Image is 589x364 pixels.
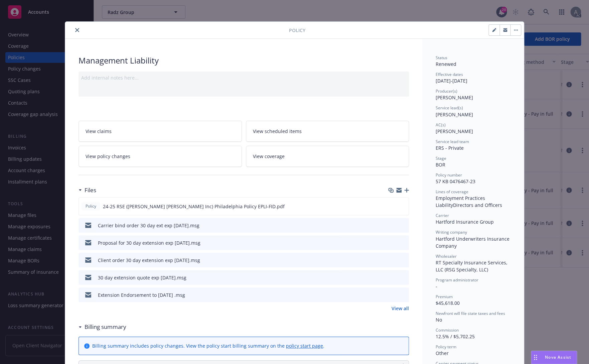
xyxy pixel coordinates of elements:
[453,202,502,208] span: Directors and Officers
[98,274,186,281] div: 30 day extension quote exp [DATE].msg
[92,342,324,349] div: Billing summary includes policy changes. View the policy start billing summary on the .
[436,105,463,111] span: Service lead(s)
[79,146,242,167] a: View policy changes
[253,128,302,135] span: View scheduled items
[436,350,449,356] span: Other
[289,27,305,34] span: Policy
[436,236,511,249] span: Hartford Underwriters Insurance Company
[79,55,409,66] div: Management Liability
[436,72,510,84] div: [DATE] - [DATE]
[286,343,323,349] a: policy start page
[73,26,81,34] button: close
[436,300,460,306] span: $45,618.00
[436,88,457,94] span: Producer(s)
[81,74,406,81] div: Add internal notes here...
[400,222,406,229] button: preview file
[436,195,486,208] span: Employment Practices Liability
[86,153,130,160] span: View policy changes
[436,161,445,168] span: BOR
[436,344,456,350] span: Policy term
[436,219,494,225] span: Hartford Insurance Group
[390,257,395,264] button: download file
[392,305,409,312] a: View all
[103,203,285,210] span: 24-25 RSE ([PERSON_NAME] [PERSON_NAME] Inc) Philadelphia Policy EPLI-FID.pdf
[400,239,406,246] button: preview file
[436,277,478,283] span: Program administrator
[436,122,446,128] span: AC(s)
[98,239,200,246] div: Proposal for 30 day extension exp [DATE].msg
[390,239,395,246] button: download file
[400,257,406,264] button: preview file
[389,203,395,210] button: download file
[390,291,395,298] button: download file
[436,155,446,161] span: Stage
[400,203,406,210] button: preview file
[436,213,449,218] span: Carrier
[436,294,453,299] span: Premium
[400,291,406,298] button: preview file
[436,327,459,333] span: Commission
[436,172,462,178] span: Policy number
[436,333,475,340] span: 12.5% / $5,702.25
[436,72,463,77] span: Effective dates
[98,222,199,229] div: Carrier bind order 30 day ext exp [DATE].msg
[436,128,473,134] span: [PERSON_NAME]
[436,189,468,195] span: Lines of coverage
[436,283,437,289] span: -
[246,121,409,142] a: View scheduled items
[545,354,571,360] span: Nova Assist
[436,55,447,60] span: Status
[400,274,406,281] button: preview file
[436,311,505,316] span: Newfront will file state taxes and fees
[436,317,442,323] span: No
[436,145,464,151] span: ERS - Private
[79,323,126,331] div: Billing summary
[85,323,126,331] h3: Billing summary
[85,186,96,195] h3: Files
[436,178,475,185] span: 57 KB 0476467-23
[436,229,467,235] span: Writing company
[79,121,242,142] a: View claims
[98,257,200,264] div: Client order 30 day extension exp [DATE].msg
[436,94,473,101] span: [PERSON_NAME]
[531,351,540,364] div: Drag to move
[436,259,509,273] span: RT Specialty Insurance Services, LLC (RSG Specialty, LLC)
[84,203,98,209] span: Policy
[246,146,409,167] a: View coverage
[390,222,395,229] button: download file
[436,111,473,118] span: [PERSON_NAME]
[98,291,185,298] div: Extension Endorsement to [DATE] .msg
[86,128,112,135] span: View claims
[436,139,469,144] span: Service lead team
[253,153,285,160] span: View coverage
[436,253,457,259] span: Wholesaler
[390,274,395,281] button: download file
[436,61,456,67] span: Renewed
[531,351,577,364] button: Nova Assist
[79,186,96,195] div: Files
